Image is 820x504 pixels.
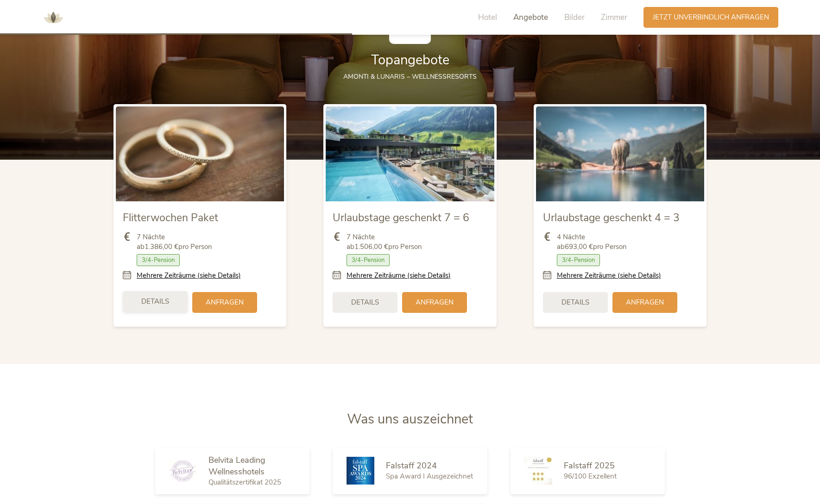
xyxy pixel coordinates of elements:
[169,460,197,481] img: Belvita Leading Wellnesshotels
[206,298,244,307] span: Anfragen
[116,106,284,201] img: Flitterwochen Paket
[653,12,769,22] span: Jetzt unverbindlich anfragen
[137,271,241,280] a: Mehrere Zeiträume (siehe Details)
[347,271,451,280] a: Mehrere Zeiträume (siehe Details)
[123,211,218,225] span: Flitterwochen Paket
[478,12,497,23] span: Hotel
[39,14,67,20] a: AMONTI & LUNARIS Wellnessresort
[386,472,473,481] span: Spa Award I Ausgezeichnet
[543,211,680,225] span: Urlaubstage geschenkt 4 = 3
[347,254,390,266] span: 3/4-Pension
[601,12,627,23] span: Zimmer
[564,12,585,23] span: Bilder
[137,254,180,266] span: 3/4-Pension
[557,254,600,266] span: 3/4-Pension
[39,4,67,31] img: AMONTI & LUNARIS Wellnessresort
[386,460,437,471] span: Falstaff 2024
[347,410,473,428] span: Was uns auszeichnet
[351,298,379,307] span: Details
[371,51,449,69] span: Topangebote
[536,106,704,201] img: Urlaubstage geschenkt 4 = 3
[416,298,454,307] span: Anfragen
[208,478,281,487] span: Qualitätszertifikat 2025
[137,232,212,252] span: 7 Nächte ab pro Person
[343,72,477,81] span: AMONTI & LUNARIS – Wellnessresorts
[145,242,178,251] b: 1.386,00 €
[513,12,548,23] span: Angebote
[347,232,422,252] span: 7 Nächte ab pro Person
[626,298,664,307] span: Anfragen
[333,211,469,225] span: Urlaubstage geschenkt 7 = 6
[564,472,617,481] span: 96/100 Exzellent
[326,106,494,201] img: Urlaubstage geschenkt 7 = 6
[565,242,593,251] b: 693,00 €
[347,457,374,485] img: Falstaff 2024
[354,242,388,251] b: 1.506,00 €
[564,460,615,471] span: Falstaff 2025
[524,457,552,485] img: Falstaff 2025
[208,454,265,477] span: Belvita Leading Wellnesshotels
[561,298,589,307] span: Details
[141,297,169,306] span: Details
[557,232,627,252] span: 4 Nächte ab pro Person
[557,271,661,280] a: Mehrere Zeiträume (siehe Details)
